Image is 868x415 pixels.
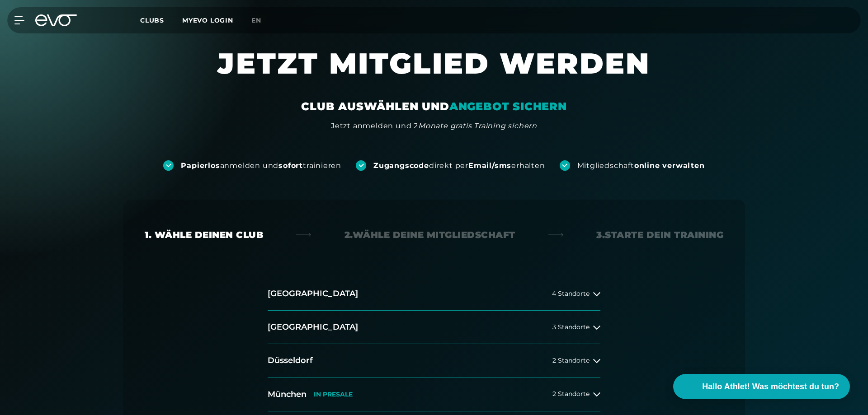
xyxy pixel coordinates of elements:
strong: sofort [278,161,303,170]
div: Jetzt anmelden und 2 [331,121,537,131]
div: CLUB AUSWÄHLEN UND [301,99,566,114]
div: 2. Wähle deine Mitgliedschaft [344,228,515,241]
em: Monate gratis Training sichern [418,121,537,130]
div: 1. Wähle deinen Club [145,228,263,241]
p: IN PRESALE [314,391,353,398]
span: en [251,16,261,24]
span: 2 Standorte [552,357,590,364]
h2: München [268,389,307,400]
div: 3. Starte dein Training [596,228,723,241]
em: ANGEBOT SICHERN [449,100,567,113]
div: Mitgliedschaft [577,161,705,171]
div: direkt per erhalten [373,161,545,171]
h2: Düsseldorf [268,355,313,366]
a: Clubs [140,16,182,24]
button: Hallo Athlet! Was möchtest du tun? [673,374,850,399]
span: Clubs [140,16,164,24]
button: [GEOGRAPHIC_DATA]4 Standorte [268,277,600,311]
span: Hallo Athlet! Was möchtest du tun? [702,381,839,393]
strong: online verwalten [634,161,705,170]
h2: [GEOGRAPHIC_DATA] [268,322,358,333]
button: MünchenIN PRESALE2 Standorte [268,378,600,411]
strong: Zugangscode [373,161,429,170]
button: Düsseldorf2 Standorte [268,344,600,378]
div: anmelden und trainieren [181,161,341,171]
span: 4 Standorte [552,290,590,297]
a: MYEVO LOGIN [182,16,233,24]
span: 2 Standorte [552,391,590,397]
a: en [251,15,272,26]
strong: Papierlos [181,161,220,170]
h1: JETZT MITGLIED WERDEN [163,45,705,99]
button: [GEOGRAPHIC_DATA]3 Standorte [268,311,600,344]
strong: Email/sms [468,161,511,170]
span: 3 Standorte [552,324,590,331]
h2: [GEOGRAPHIC_DATA] [268,288,358,299]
